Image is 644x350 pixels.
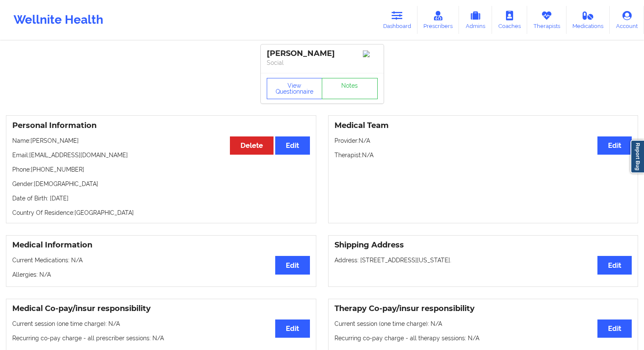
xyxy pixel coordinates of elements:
[334,151,632,159] p: Therapist: N/A
[12,256,310,264] p: Current Medications: N/A
[230,136,274,155] button: Delete
[12,165,310,174] p: Phone: [PHONE_NUMBER]
[610,6,644,34] a: Account
[334,136,632,145] p: Provider: N/A
[12,240,310,250] h3: Medical Information
[12,208,310,217] p: Country Of Residence: [GEOGRAPHIC_DATA]
[334,334,632,342] p: Recurring co-pay charge - all therapy sessions : N/A
[334,240,632,250] h3: Shipping Address
[334,256,632,264] p: Address: [STREET_ADDRESS][US_STATE].
[12,180,310,188] p: Gender: [DEMOGRAPHIC_DATA]
[12,270,310,279] p: Allergies: N/A
[363,50,378,57] img: Image%2Fplaceholer-image.png
[334,121,632,131] h3: Medical Team
[597,319,632,338] button: Edit
[567,6,610,34] a: Medications
[267,78,323,99] button: View Questionnaire
[527,6,567,34] a: Therapists
[267,58,378,67] p: Social
[12,194,310,203] p: Date of Birth: [DATE]
[417,6,459,34] a: Prescribers
[12,136,310,145] p: Name: [PERSON_NAME]
[275,256,310,274] button: Edit
[630,140,644,173] a: Report Bug
[334,319,632,328] p: Current session (one time charge): N/A
[12,304,310,314] h3: Medical Co-pay/insur responsibility
[12,334,310,342] p: Recurring co-pay charge - all prescriber sessions : N/A
[322,78,378,99] a: Notes
[597,136,632,155] button: Edit
[12,319,310,328] p: Current session (one time charge): N/A
[267,49,378,58] div: [PERSON_NAME]
[334,304,632,314] h3: Therapy Co-pay/insur responsibility
[12,151,310,159] p: Email: [EMAIL_ADDRESS][DOMAIN_NAME]
[492,6,527,34] a: Coaches
[377,6,417,34] a: Dashboard
[597,256,632,274] button: Edit
[275,319,310,338] button: Edit
[12,121,310,131] h3: Personal Information
[459,6,492,34] a: Admins
[275,136,310,155] button: Edit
